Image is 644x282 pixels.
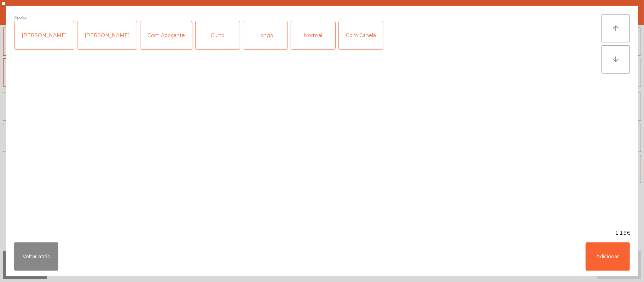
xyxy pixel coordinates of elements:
[140,21,192,49] div: Com Adoçante
[14,242,58,271] button: Voltar atrás
[14,14,27,21] span: Opções
[291,21,335,49] div: Normal
[611,24,620,33] i: arrow_upward
[77,21,137,49] div: [PERSON_NAME]
[339,21,383,49] div: Com Canela
[6,229,638,237] div: 1.15€
[602,45,630,74] button: arrow_downward
[243,21,288,49] div: Longo
[14,21,74,49] div: [PERSON_NAME]
[586,242,630,271] button: Adicionar
[611,55,620,64] i: arrow_downward
[196,21,240,49] div: Curto
[602,14,630,42] button: arrow_upward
